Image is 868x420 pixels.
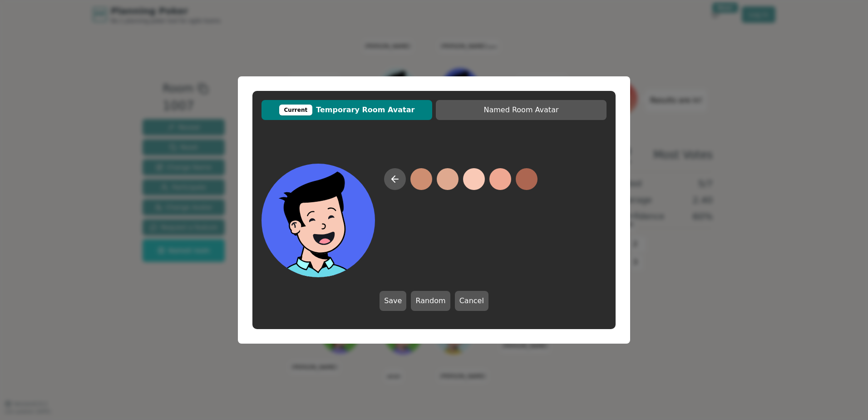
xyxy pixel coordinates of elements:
button: Named Room Avatar [436,100,607,120]
button: CurrentTemporary Room Avatar [261,100,432,120]
button: Cancel [455,291,488,311]
button: Save [380,291,406,311]
span: Temporary Room Avatar [266,105,428,115]
div: Current [279,105,313,115]
span: Named Room Avatar [440,105,602,115]
button: Random [411,291,450,311]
